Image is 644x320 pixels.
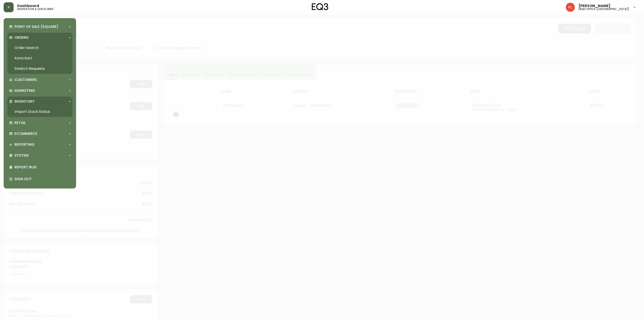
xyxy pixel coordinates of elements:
h5: navigation & quick links [17,8,53,10]
p: Retail [14,120,26,125]
a: Import Stock Status [7,107,72,117]
div: Sign Out [7,173,72,185]
h5: head office ([GEOGRAPHIC_DATA]) [579,8,629,10]
div: Reporting [7,140,72,150]
img: logo [312,3,329,10]
p: Orders [14,35,29,40]
div: Inventory [7,97,72,107]
p: Report Bug [14,165,71,170]
div: Marketing [7,86,72,96]
p: Point of Sale (Square) [14,24,58,29]
div: Orders [7,33,72,43]
p: Sign Out [14,177,71,182]
img: 2c0c8aa7421344cf0398c7f872b772b5 [566,3,575,12]
a: Kona Kart [7,53,72,63]
a: Order Search [7,43,72,53]
p: System [14,153,29,158]
p: Reporting [14,142,34,147]
span: [PERSON_NAME] [579,4,610,8]
p: Inventory [14,99,34,104]
span: Dashboard [17,4,39,8]
div: Point of Sale (Square) [7,22,72,32]
p: Ecommerce [14,131,37,136]
div: Ecommerce [7,129,72,139]
div: System [7,150,72,160]
div: Retail [7,118,72,128]
div: Customers [7,75,72,85]
a: Swatch Requests [7,63,72,74]
p: Marketing [14,88,35,93]
p: Customers [14,77,37,82]
div: Report Bug [7,161,72,173]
